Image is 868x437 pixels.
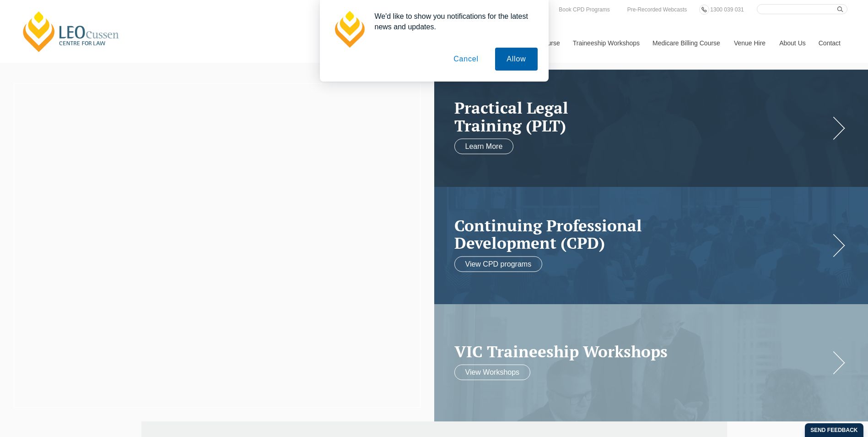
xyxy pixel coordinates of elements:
a: View CPD programs [454,256,543,272]
a: VIC Traineeship Workshops [454,342,830,360]
a: Practical LegalTraining (PLT) [454,99,830,134]
h2: Practical Legal Training (PLT) [454,99,830,134]
button: Allow [495,48,537,71]
h2: Continuing Professional Development (CPD) [454,216,830,251]
a: View Workshops [454,365,531,380]
a: Learn More [454,139,514,154]
iframe: LiveChat chat widget [807,376,845,414]
button: Cancel [442,48,490,71]
a: Continuing ProfessionalDevelopment (CPD) [454,216,830,251]
div: We'd like to show you notifications for the latest news and updates. [367,11,538,32]
img: notification icon [331,11,367,48]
